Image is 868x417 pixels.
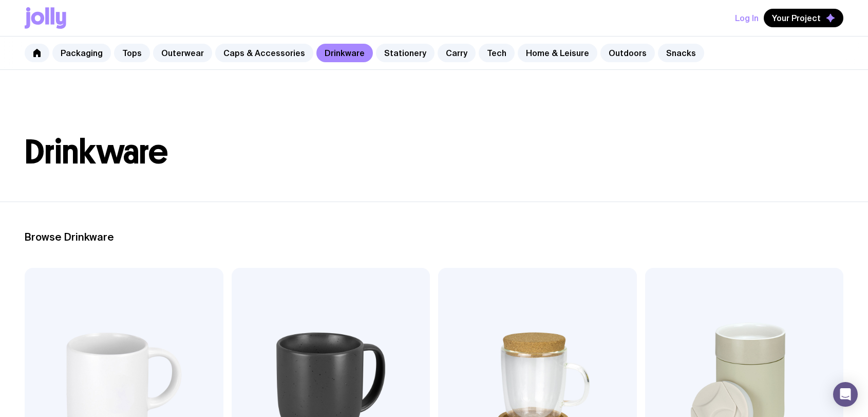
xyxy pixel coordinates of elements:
h2: Browse Drinkware [25,231,843,243]
a: Packaging [52,44,111,62]
a: Snacks [658,44,704,62]
a: Tops [114,44,150,62]
a: Outerwear [153,44,212,62]
a: Drinkware [316,44,373,62]
span: Your Project [772,13,821,23]
button: Log In [735,9,759,27]
h1: Drinkware [25,136,843,169]
a: Carry [438,44,476,62]
a: Outdoors [600,44,655,62]
div: Open Intercom Messenger [833,382,858,407]
a: Home & Leisure [518,44,597,62]
button: Your Project [764,9,843,27]
a: Stationery [376,44,435,62]
a: Caps & Accessories [215,44,313,62]
a: Tech [479,44,515,62]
